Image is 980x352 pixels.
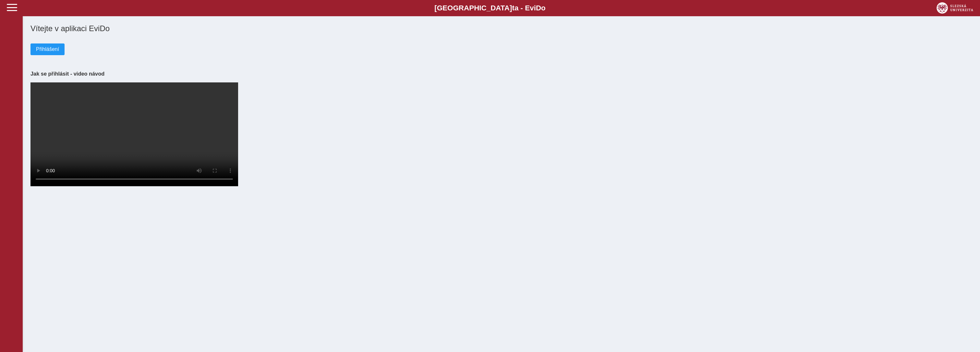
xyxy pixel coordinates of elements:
video: Your browser does not support the video tag. [30,82,238,186]
span: t [512,4,514,12]
span: Přihlášení [36,46,59,52]
span: D [536,4,541,12]
h1: Vítejte v aplikaci EviDo [30,24,972,33]
b: [GEOGRAPHIC_DATA] a - Evi [19,4,961,12]
button: Přihlášení [30,43,65,55]
h3: Jak se přihlásit - video návod [30,71,972,77]
img: logo_web_su.png [937,2,973,14]
span: o [541,4,546,12]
